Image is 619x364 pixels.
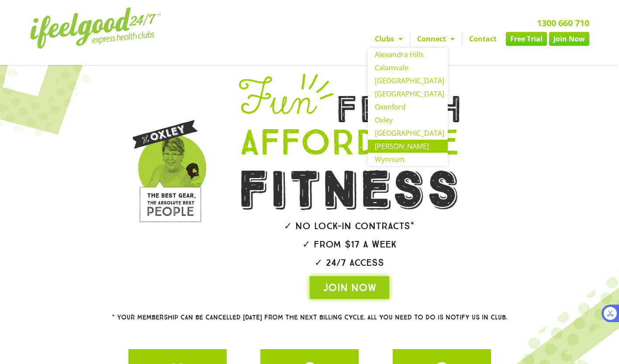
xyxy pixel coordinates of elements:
[214,240,484,249] h2: ✓ From $17 a week
[368,48,448,61] a: Alexandra Hills
[368,74,448,87] a: [GEOGRAPHIC_DATA]
[462,32,504,46] a: Contact
[537,17,589,29] a: 1300 660 710
[549,32,589,46] a: Join Now
[410,32,462,46] a: Connect
[214,258,484,268] h2: ✓ 24/7 Access
[368,61,448,74] a: Calamvale
[229,32,589,46] nav: Menu
[368,100,448,113] a: Oxenford
[214,221,484,231] h2: ✓ No lock-in contracts*
[310,276,389,299] a: JOIN NOW
[368,153,448,166] a: Wynnum
[323,281,376,295] span: JOIN NOW
[368,87,448,100] a: [GEOGRAPHIC_DATA]
[368,127,448,140] a: [GEOGRAPHIC_DATA]
[368,140,448,153] a: [PERSON_NAME]
[368,32,410,46] a: Clubs
[368,48,448,166] ul: Clubs
[506,32,547,46] a: Free Trial
[368,113,448,127] a: Oxley
[80,314,539,321] h2: * Your membership can be cancelled [DATE] from the next billing cycle. All you need to do is noti...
